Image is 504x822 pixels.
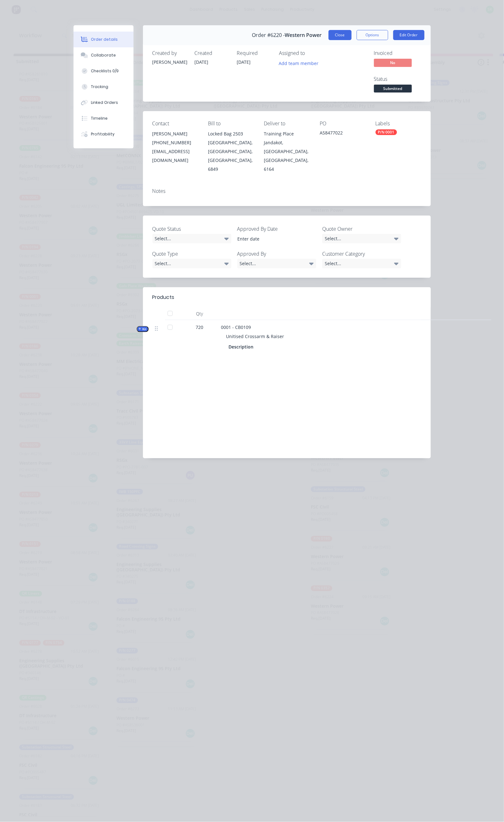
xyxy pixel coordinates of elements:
div: Collaborate [91,52,116,58]
button: Timeline [74,110,133,126]
div: Select... [237,259,316,268]
span: Western Power [285,32,322,38]
div: Tracking [91,84,108,90]
span: No [374,59,412,67]
div: Notes [152,188,421,194]
div: P/N 0001 [376,129,397,135]
input: Enter date [233,234,311,244]
div: [PERSON_NAME] [152,129,198,138]
div: A58477022 [320,129,365,138]
span: Unitised Crossarm & Raiser [226,333,284,339]
div: Labels [376,121,421,127]
div: Contact [152,121,198,127]
div: Assigned to [279,50,342,56]
button: Options [357,30,388,40]
div: Bill to [208,121,254,127]
div: Select... [152,259,231,268]
label: Approved By Date [237,225,316,233]
div: Status [374,76,421,82]
div: [PERSON_NAME][PHONE_NUMBER][EMAIL_ADDRESS][DOMAIN_NAME] [152,129,198,165]
span: 720 [196,324,204,331]
button: Collaborate [74,47,133,63]
span: Submitted [374,85,412,92]
button: Close [329,30,352,40]
div: Qty [181,307,219,320]
div: Products [152,294,175,301]
div: [EMAIL_ADDRESS][DOMAIN_NAME] [152,147,198,165]
label: Quote Owner [322,225,401,233]
div: Select... [322,259,401,268]
div: Invoiced [374,50,421,56]
div: Select... [322,234,401,243]
div: Created [195,50,229,56]
div: Locked Bag 2503 [208,129,254,138]
button: Submitted [374,85,412,94]
div: Locked Bag 2503[GEOGRAPHIC_DATA], [GEOGRAPHIC_DATA], [GEOGRAPHIC_DATA], 6849 [208,129,254,174]
span: [DATE] [237,59,251,65]
div: Linked Orders [91,100,118,105]
label: Customer Category [322,250,401,258]
div: Required [237,50,272,56]
label: Quote Type [152,250,231,258]
div: Checklists 0/9 [91,68,119,74]
label: Approved By [237,250,316,258]
button: Order details [74,32,133,47]
div: Jandakot, [GEOGRAPHIC_DATA], [GEOGRAPHIC_DATA], 6164 [264,138,310,174]
span: Kit [139,327,147,331]
label: Quote Status [152,225,231,233]
span: [DATE] [195,59,209,65]
button: Linked Orders [74,95,133,110]
span: 0001 - CB0109 [221,324,251,330]
button: Checklists 0/9 [74,63,133,79]
button: Edit Order [393,30,424,40]
button: Profitability [74,126,133,142]
button: Tracking [74,79,133,95]
div: [PERSON_NAME] [152,59,187,65]
div: Deliver to [264,121,310,127]
button: Add team member [279,59,322,67]
div: Created by [152,50,187,56]
div: PO [320,121,365,127]
div: Order details [91,37,118,42]
div: Profitability [91,131,115,137]
div: Training Place [264,129,310,138]
div: [GEOGRAPHIC_DATA], [GEOGRAPHIC_DATA], [GEOGRAPHIC_DATA], 6849 [208,138,254,174]
div: Select... [152,234,231,243]
span: Order #6220 - [252,32,285,38]
div: Description [229,342,256,351]
div: [PHONE_NUMBER] [152,138,198,147]
div: Timeline [91,116,108,121]
div: Training PlaceJandakot, [GEOGRAPHIC_DATA], [GEOGRAPHIC_DATA], 6164 [264,129,310,174]
button: Kit [137,326,149,332]
button: Add team member [276,59,322,67]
